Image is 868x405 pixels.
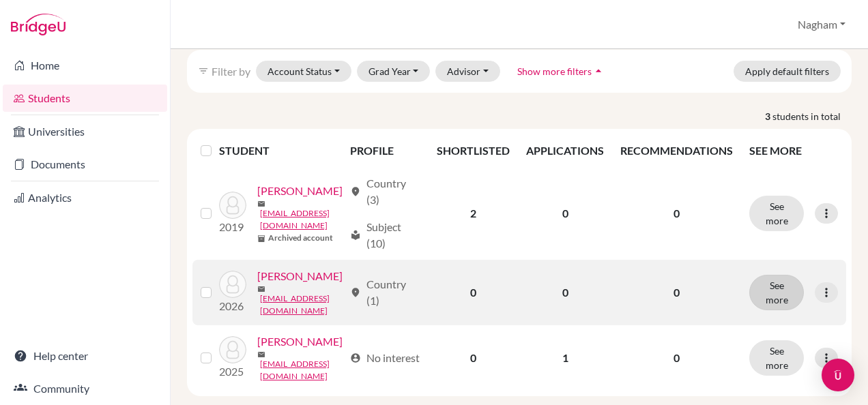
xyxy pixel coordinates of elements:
[429,134,518,167] th: SHORTLISTED
[3,375,167,402] a: Community
[350,350,420,366] div: No interest
[219,363,246,380] p: 2025
[219,336,246,363] img: Dakkak, Faris
[219,298,246,314] p: 2026
[517,65,592,77] span: Show more filters
[268,232,333,244] b: Archived account
[350,276,420,309] div: Country (1)
[256,61,351,82] button: Account Status
[342,134,429,167] th: PROFILE
[257,350,265,359] span: mail
[219,134,342,167] th: STUDENT
[772,109,852,123] span: students in total
[518,325,612,391] td: 1
[3,151,167,178] a: Documents
[822,359,854,391] div: Open Intercom Messenger
[518,260,612,325] td: 0
[620,205,733,222] p: 0
[260,207,344,232] a: [EMAIL_ADDRESS][DOMAIN_NAME]
[219,271,246,298] img: Askari, Faris
[429,325,518,391] td: 0
[357,61,431,82] button: Grad Year
[257,183,343,199] a: [PERSON_NAME]
[3,52,167,79] a: Home
[435,61,500,82] button: Advisor
[3,118,167,145] a: Universities
[518,167,612,260] td: 0
[350,230,361,241] span: local_library
[620,350,733,366] p: 0
[219,219,246,235] p: 2019
[257,200,265,208] span: mail
[429,167,518,260] td: 2
[792,12,852,37] button: Nagham
[350,219,420,252] div: Subject (10)
[257,235,265,243] span: inventory_2
[350,287,361,298] span: location_on
[260,292,344,317] a: [EMAIL_ADDRESS][DOMAIN_NAME]
[257,333,343,350] a: [PERSON_NAME]
[612,134,741,167] th: RECOMMENDATIONS
[212,65,250,78] span: Filter by
[506,61,617,82] button: Show more filtersarrow_drop_up
[219,192,246,219] img: Alsuwaidi, Faris
[741,134,846,167] th: SEE MORE
[592,64,605,78] i: arrow_drop_up
[749,275,804,310] button: See more
[350,186,361,197] span: location_on
[734,61,841,82] button: Apply default filters
[749,196,804,231] button: See more
[620,284,733,301] p: 0
[3,184,167,211] a: Analytics
[3,85,167,112] a: Students
[198,65,209,76] i: filter_list
[429,260,518,325] td: 0
[350,352,361,363] span: account_circle
[3,342,167,370] a: Help center
[749,340,804,376] button: See more
[260,358,344,382] a: [EMAIL_ADDRESS][DOMAIN_NAME]
[11,14,66,35] img: Bridge-U
[350,175,420,208] div: Country (3)
[257,268,343,284] a: [PERSON_NAME]
[765,109,772,123] strong: 3
[518,134,612,167] th: APPLICATIONS
[257,285,265,293] span: mail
